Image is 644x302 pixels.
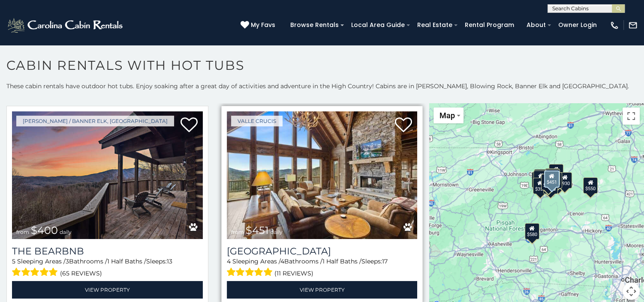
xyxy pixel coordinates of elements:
span: My Favs [251,21,275,30]
span: (65 reviews) [60,268,102,279]
span: daily [271,229,283,235]
img: The Bearbnb [12,111,203,239]
a: View Property [12,281,203,299]
div: $375 [543,177,558,194]
div: $400 [541,174,555,190]
span: (11 reviews) [274,268,313,279]
span: $400 [31,224,58,236]
span: 17 [382,257,388,265]
button: Toggle fullscreen view [623,108,640,125]
span: $451 [246,224,269,236]
span: 1 Half Baths / [107,257,146,265]
div: $310 [533,169,548,185]
div: $650 [532,171,546,188]
span: 5 [12,257,15,265]
a: View Property [227,281,418,299]
a: The Bearbnb from $400 daily [12,111,203,239]
a: Real Estate [413,18,457,32]
span: from [16,229,29,235]
div: $550 [583,177,598,193]
div: $349 [545,169,560,185]
div: $395 [547,172,562,188]
div: $395 [533,170,548,187]
a: Add to favorites [395,117,412,135]
div: $565 [545,168,559,185]
span: 4 [280,257,284,265]
img: Cucumber Tree Lodge [227,111,418,239]
div: $580 [524,223,539,239]
div: $930 [557,172,572,188]
div: Sleeping Areas / Bathrooms / Sleeps: [12,257,203,279]
div: $451 [544,170,559,188]
h3: Cucumber Tree Lodge [227,245,418,257]
div: $695 [551,173,566,190]
span: from [231,229,244,235]
img: phone-regular-white.png [610,21,619,30]
a: Add to favorites [181,117,198,135]
a: Browse Rentals [286,18,343,32]
button: Map camera controls [623,283,640,300]
div: Sleeping Areas / Bathrooms / Sleeps: [227,257,418,279]
span: 3 [66,257,69,265]
span: 4 [227,257,231,265]
span: 13 [167,257,172,265]
a: Valle Crucis [231,116,283,126]
span: 1 Half Baths / [322,257,361,265]
a: Rental Program [460,18,518,32]
div: $355 [533,177,547,194]
a: Cucumber Tree Lodge from $451 daily [227,111,418,239]
a: Owner Login [554,18,601,32]
div: $525 [548,164,563,180]
img: mail-regular-white.png [628,21,638,30]
a: My Favs [241,21,277,30]
a: The Bearbnb [12,245,203,257]
button: Change map style [433,108,463,123]
span: daily [60,229,72,235]
span: Map [439,111,455,120]
a: [PERSON_NAME] / Banner Elk, [GEOGRAPHIC_DATA] [16,116,174,126]
a: About [522,18,550,32]
a: [GEOGRAPHIC_DATA] [227,245,418,257]
img: White-1-2.png [6,17,125,34]
div: $230 [535,170,549,186]
a: Local Area Guide [347,18,409,32]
